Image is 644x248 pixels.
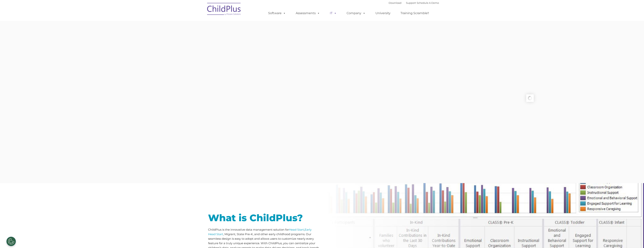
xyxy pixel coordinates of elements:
a: Assessments [292,9,324,17]
a: University [372,9,394,17]
img: ChildPlus by Procare Solutions [205,0,243,19]
a: Early Head Start [208,228,312,236]
a: Head Start [289,228,304,231]
a: Support [406,1,416,4]
a: Training Scramble!! [397,9,433,17]
a: Download [389,1,401,4]
h1: What is ChildPlus? [208,213,319,223]
font: | [389,1,439,4]
a: IT [326,9,340,17]
a: Schedule A Demo [417,1,439,4]
button: Cookies Settings [6,237,16,246]
a: Company [343,9,369,17]
a: Software [264,9,289,17]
